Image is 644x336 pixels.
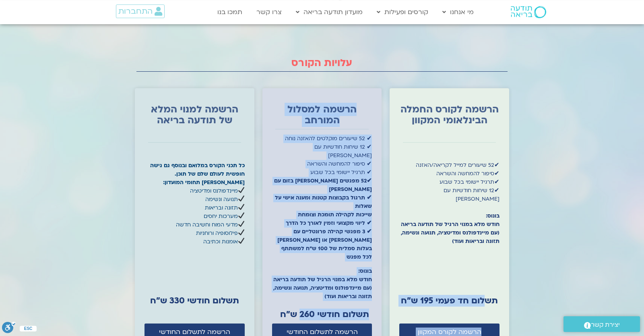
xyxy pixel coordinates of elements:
[438,4,478,20] a: מי אנחנו
[280,309,369,320] strong: תשלום חודשי 260 ש״ח
[418,328,481,336] span: הרשמה לקורס המקוון
[238,204,244,210] img: ✔
[511,6,546,18] img: תודעה בריאה
[367,177,372,185] strong: ✔
[401,295,498,307] strong: תשלום חד פעמי 195 ש״ח
[399,161,500,246] p: 52 שיעורים למייל לקריאה/האזנה סיפור להמחשה והשראה תרגיל יישומי בכל שבוע 12 שיחות חודשיות עם [PERS...
[274,177,372,227] strong: 52 מפגשים [PERSON_NAME] בזום עם [PERSON_NAME] ✔ תרגול בקבוצות קטנות ומענה אישי על שאלות שייכות לק...
[144,104,245,126] h2: הרשמה למנוי המלא של תודעה בריאה
[238,221,244,227] img: ✔
[591,319,620,330] span: יצירת קשר
[238,195,244,201] img: ✔
[358,268,372,275] strong: בונוס:
[287,328,358,336] span: הרשמה לתשלום החודשי
[238,187,244,193] img: ✔
[144,162,245,246] p: מיינדפולנס ומדיטציה תנועה ונשימה תזונה ובריאות מערכות יחסים מדעי המוח וחשיבה חדשה פילוסופיה ורוחנ...
[277,228,372,261] strong: ✔ 3 מפגשי קהילה פרונטליים עם [PERSON_NAME] או [PERSON_NAME] בעלות סמלית של 100 ש״ח למשתתף לכל מפגש
[272,104,372,126] h2: הרשמה למסלול המורחב
[238,229,244,235] img: ✔
[118,7,153,16] span: התחברות
[213,4,246,20] a: תמכו בנו
[401,221,500,245] strong: חודש מלא במנוי הרגיל של תודעה בריאה (עם מיינדפולנס ומדיטציה, תנועה ונשימה, תזונה ובריאות ועוד)
[285,135,372,185] span: ✔ 52 שיעורים מוקלטים להאזנה נוחה ✔ 12 שיחות חודשיות עם [PERSON_NAME] ✔ סיפור להמחשה והשראה ✔ תרגי...
[238,212,244,218] img: ✔
[273,276,372,300] strong: חודש מלא במנוי הרגיל של תודעה בריאה (עם מיינדפולנס ומדיטציה, תנועה ונשימה, תזונה ובריאות ועוד)
[373,4,432,20] a: קורסים ופעילות
[494,187,500,194] span: ✔
[252,4,286,20] a: צרו קשר
[150,162,245,178] strong: כל תכני הקורס במלואם ובנוסף גם גישה חופשית לעולם שלם של תוכן.
[238,238,244,244] img: ✔
[292,4,367,20] a: מועדון תודעה בריאה
[494,178,500,186] span: ✔
[486,212,500,220] strong: בונוס:
[150,295,239,307] strong: תשלום חודשי 330 ש״ח
[494,170,500,177] span: ✔
[131,57,513,69] h2: עלויות הקורס
[563,316,640,332] a: יצירת קשר
[116,4,165,18] a: התחברות
[159,328,230,336] span: הרשמה לתשלום החודשי
[494,162,500,169] span: ✔
[163,179,245,186] strong: [PERSON_NAME] תחומי המועדון:
[399,104,500,126] h2: הרשמה לקורס החמלה הבינלאומי המקוון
